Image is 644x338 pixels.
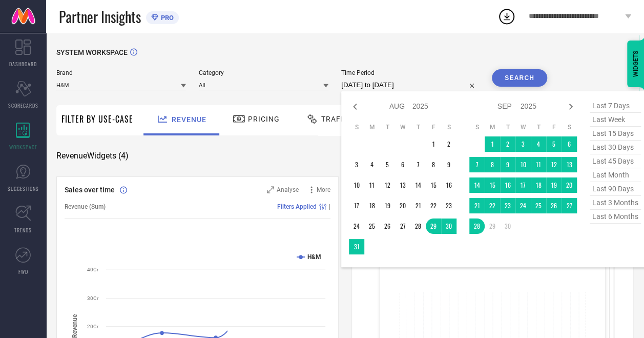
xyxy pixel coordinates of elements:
td: Mon Aug 18 2025 [364,198,380,213]
td: Thu Sep 04 2025 [531,136,546,152]
span: Revenue (Sum) [65,203,106,210]
td: Wed Sep 24 2025 [515,198,531,213]
td: Sat Sep 20 2025 [562,177,577,193]
tspan: Revenue [71,314,78,338]
span: Partner Insights [59,6,141,27]
td: Wed Aug 13 2025 [395,177,410,193]
th: Tuesday [500,123,515,131]
button: Search [492,69,547,87]
span: last 45 days [590,154,641,168]
text: 40Cr [87,267,99,272]
span: last 30 days [590,141,641,154]
span: last month [590,168,641,182]
td: Sun Aug 31 2025 [349,239,364,254]
span: Filters Applied [277,203,317,210]
td: Tue Sep 02 2025 [500,136,515,152]
th: Sunday [349,123,364,131]
span: Sales over time [65,186,115,194]
th: Wednesday [515,123,531,131]
td: Wed Sep 17 2025 [515,177,531,193]
text: 20Cr [87,324,99,329]
span: last 7 days [590,99,641,113]
td: Sun Aug 03 2025 [349,157,364,172]
th: Tuesday [380,123,395,131]
td: Mon Sep 22 2025 [485,198,500,213]
td: Thu Sep 25 2025 [531,198,546,213]
text: H&M [307,253,321,261]
td: Sun Sep 07 2025 [469,157,485,172]
td: Sun Aug 24 2025 [349,218,364,234]
td: Tue Sep 09 2025 [500,157,515,172]
td: Fri Sep 19 2025 [546,177,562,193]
span: SYSTEM WORKSPACE [56,48,128,56]
th: Thursday [531,123,546,131]
span: FWD [18,268,28,275]
td: Thu Aug 14 2025 [410,177,426,193]
span: Filter By Use-Case [61,113,133,125]
td: Mon Sep 15 2025 [485,177,500,193]
td: Tue Sep 16 2025 [500,177,515,193]
td: Fri Sep 05 2025 [546,136,562,152]
span: TRENDS [14,226,32,234]
td: Thu Sep 11 2025 [531,157,546,172]
th: Sunday [469,123,485,131]
td: Fri Sep 12 2025 [546,157,562,172]
span: More [317,186,330,193]
span: Revenue Widgets ( 4 ) [56,151,129,161]
td: Fri Aug 08 2025 [426,157,441,172]
td: Sat Aug 09 2025 [441,157,456,172]
svg: Zoom [267,186,274,193]
span: Traffic [321,115,353,123]
span: last 3 months [590,196,641,210]
td: Fri Aug 29 2025 [426,218,441,234]
td: Wed Sep 03 2025 [515,136,531,152]
td: Tue Aug 12 2025 [380,177,395,193]
input: Select time period [341,79,479,91]
span: last 6 months [590,210,641,224]
td: Wed Aug 06 2025 [395,157,410,172]
span: Pricing [248,115,280,123]
td: Tue Sep 30 2025 [500,218,515,234]
th: Monday [364,123,380,131]
span: last 15 days [590,127,641,141]
td: Thu Aug 28 2025 [410,218,426,234]
th: Monday [485,123,500,131]
td: Mon Aug 11 2025 [364,177,380,193]
div: Next month [565,101,577,113]
td: Tue Aug 19 2025 [380,198,395,213]
div: Open download list [497,7,516,26]
span: last 90 days [590,182,641,196]
span: Time Period [341,69,479,76]
td: Sat Sep 13 2025 [562,157,577,172]
td: Wed Aug 27 2025 [395,218,410,234]
td: Sun Sep 14 2025 [469,177,485,193]
th: Friday [546,123,562,131]
td: Sat Aug 30 2025 [441,218,456,234]
td: Thu Aug 21 2025 [410,198,426,213]
span: Category [199,69,328,76]
span: DASHBOARD [9,60,37,68]
td: Thu Aug 07 2025 [410,157,426,172]
td: Mon Aug 25 2025 [364,218,380,234]
text: 30Cr [87,295,99,301]
span: SUGGESTIONS [8,185,39,192]
span: WORKSPACE [9,143,37,151]
td: Sat Aug 02 2025 [441,136,456,152]
td: Wed Aug 20 2025 [395,198,410,213]
td: Tue Aug 26 2025 [380,218,395,234]
th: Saturday [562,123,577,131]
td: Fri Aug 15 2025 [426,177,441,193]
td: Thu Sep 18 2025 [531,177,546,193]
td: Sun Aug 17 2025 [349,198,364,213]
span: | [329,203,330,210]
span: Analyse [277,186,299,193]
td: Sat Aug 16 2025 [441,177,456,193]
td: Fri Aug 01 2025 [426,136,441,152]
th: Wednesday [395,123,410,131]
div: Previous month [349,101,361,113]
td: Fri Sep 26 2025 [546,198,562,213]
td: Sun Sep 28 2025 [469,218,485,234]
td: Mon Aug 04 2025 [364,157,380,172]
th: Thursday [410,123,426,131]
td: Mon Sep 08 2025 [485,157,500,172]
